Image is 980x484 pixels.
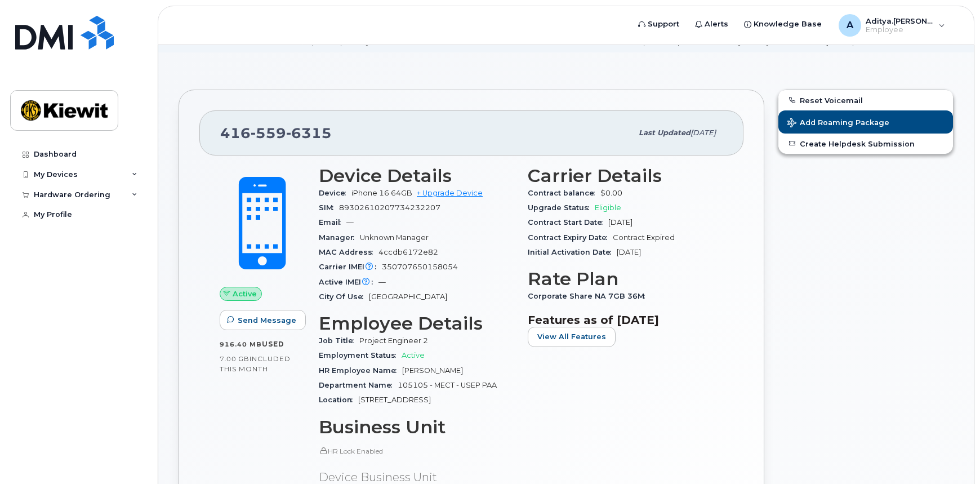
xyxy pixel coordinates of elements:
span: [DATE] [608,218,632,227]
span: Send Message [238,315,296,326]
span: [PERSON_NAME] [402,366,463,375]
span: Employee [866,25,933,34]
span: 350707650158054 [382,263,458,271]
span: Project Engineer 2 [359,336,428,345]
span: used [262,340,284,348]
span: 559 [251,125,286,141]
a: Alerts [687,13,736,35]
span: 416 [220,125,332,141]
span: Contract Expiry Date [528,233,613,242]
div: Aditya.Gupta [831,14,953,37]
span: Knowledge Base [754,19,822,30]
span: 916.40 MB [220,340,262,348]
span: Corporate Share NA 7GB 36M [528,292,651,300]
span: A [847,19,853,32]
span: Alerts [705,19,728,30]
span: iPhone 16 64GB [351,189,412,197]
h3: Features as of [DATE] [528,313,723,327]
span: $0.00 [600,189,622,197]
span: Active [233,288,257,299]
button: View All Features [528,327,616,347]
span: [DATE] [617,248,641,256]
span: Employment Status [319,351,402,359]
span: [DATE] [691,128,716,137]
a: Create Helpdesk Submission [778,134,953,154]
span: SIM [319,203,339,212]
span: — [378,278,386,286]
span: Email [319,218,346,227]
span: Unknown Manager [360,233,429,242]
span: Active IMEI [319,278,378,286]
span: Last updated [639,128,691,137]
button: Send Message [220,310,306,330]
span: Department Name [319,381,398,389]
span: 4ccdb6172e82 [378,248,438,256]
p: HR Lock Enabled [319,446,514,456]
span: [STREET_ADDRESS] [358,396,431,404]
button: Reset Voicemail [778,90,953,110]
button: Add Roaming Package [778,110,953,134]
h3: Business Unit [319,417,514,437]
span: 89302610207734232207 [339,203,440,212]
span: 7.00 GB [220,355,250,363]
h3: Rate Plan [528,269,723,289]
span: Upgrade Status [528,203,595,212]
span: [GEOGRAPHIC_DATA] [369,292,447,301]
span: Contract balance [528,189,600,197]
span: Add Roaming Package [787,118,889,129]
span: Device [319,189,351,197]
span: Location [319,396,358,404]
h3: Carrier Details [528,166,723,186]
iframe: Messenger [732,235,972,429]
span: MAC Address [319,248,378,256]
span: 105105 - MECT - USEP PAA [398,381,497,389]
span: 6315 [286,125,332,141]
a: Support [630,13,687,35]
span: Active [402,351,425,359]
a: Knowledge Base [736,13,830,35]
span: View All Features [537,331,606,342]
h3: Employee Details [319,313,514,334]
span: Contract Expired [613,233,675,242]
span: Job Title [319,336,359,345]
span: Manager [319,233,360,242]
iframe: Messenger Launcher [931,435,972,476]
span: Eligible [595,203,621,212]
span: Initial Activation Date [528,248,617,256]
span: Contract Start Date [528,218,608,227]
h3: Device Details [319,166,514,186]
span: Support [648,19,679,30]
span: City Of Use [319,292,369,301]
span: Carrier IMEI [319,263,382,271]
span: HR Employee Name [319,366,402,375]
span: Aditya.[PERSON_NAME] [866,16,933,25]
span: included this month [220,354,291,373]
a: + Upgrade Device [417,189,483,197]
span: — [346,218,354,227]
